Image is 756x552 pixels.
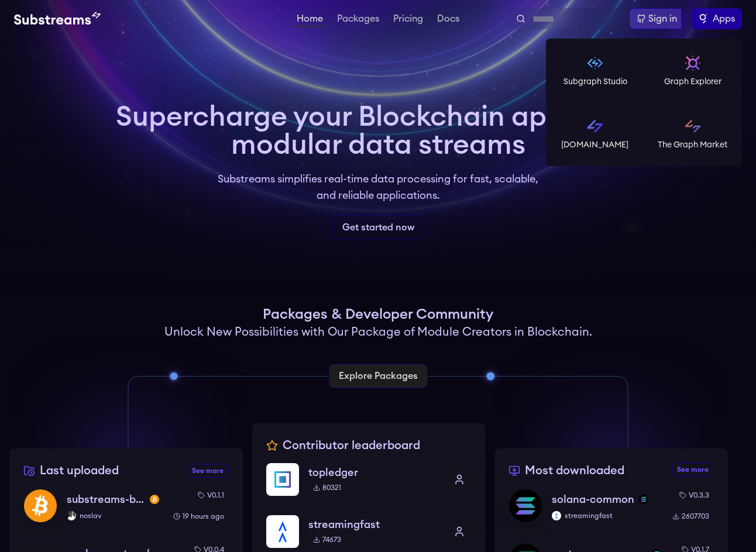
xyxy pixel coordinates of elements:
p: Graph Explorer [664,76,721,88]
h2: Unlock New Possibilities with Our Package of Module Creators in Blockchain. [164,324,592,340]
a: topledgertopledger80321 [266,463,472,505]
img: topledger [266,463,299,496]
img: noslav [67,511,76,520]
img: btc-mainnet [150,495,159,504]
span: Apps [713,12,735,26]
p: Subgraph Studio [563,76,627,88]
a: Pricing [391,14,425,26]
div: Sign in [648,12,677,26]
p: streamingfast [308,516,439,533]
h1: Supercharge your Blockchain apps with modular data streams [116,103,640,159]
a: Subgraph Studio [547,39,644,102]
a: See more recently uploaded packages [187,464,229,478]
a: Docs [435,14,462,26]
a: Packages [335,14,382,26]
p: substreams-bitcoin-main [67,491,145,508]
div: 2607703 [668,509,714,523]
img: solana [639,495,648,504]
a: Home [294,14,325,27]
div: 74673 [308,533,346,547]
a: The Graph Market [644,102,742,165]
img: streamingfast [552,511,561,520]
p: topledger [308,464,439,481]
img: substreams-bitcoin-main [24,489,57,522]
img: solana-common [509,489,542,522]
a: Sign in [629,8,685,29]
p: [DOMAIN_NAME] [561,139,628,151]
a: See more most downloaded packages [672,463,714,477]
a: [DOMAIN_NAME] [547,102,644,165]
div: 19 hours ago [169,509,229,523]
h1: Packages & Developer Community [263,305,493,324]
p: Substreams simplifies real-time data processing for fast, scalable, and reliable applications. [209,171,547,203]
img: Substream's logo [14,12,101,26]
img: The Graph Market logo [683,117,702,136]
div: 80321 [308,481,346,495]
div: v0.3.3 [675,488,714,502]
a: substreams-bitcoin-mainsubstreams-bitcoin-mainbtc-mainnetnoslavnoslavv0.1.119 hours ago [23,488,229,533]
img: Subgraph Studio logo [586,54,604,73]
p: The Graph Market [658,139,727,151]
p: solana-common [552,491,634,508]
p: noslav [67,511,159,520]
a: Explore Packages [329,364,428,388]
img: The Graph logo [699,14,708,23]
a: Graph Explorer [644,39,742,102]
img: Graph Explorer logo [683,54,702,73]
div: v0.1.1 [193,488,229,502]
a: Get started now [332,215,424,240]
img: Substreams logo [586,117,604,136]
p: streamingfast [552,511,658,520]
img: streamingfast [266,515,299,548]
a: solana-commonsolana-commonsolanastreamingfaststreamingfastv0.3.32607703 [508,488,714,533]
